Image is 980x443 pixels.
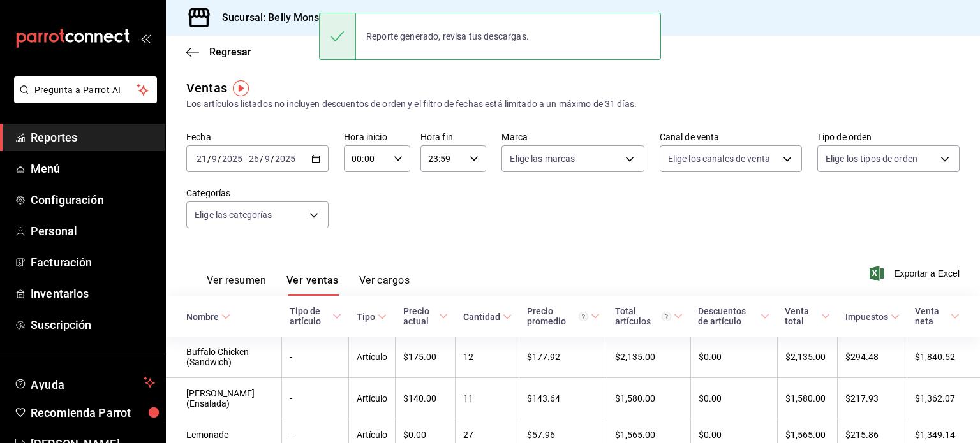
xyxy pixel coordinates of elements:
span: Menú [31,160,155,177]
td: - [282,378,349,419]
td: $217.93 [838,378,907,419]
td: $0.00 [690,337,777,378]
span: Suscripción [31,316,155,333]
label: Marca [501,133,644,142]
div: Precio actual [403,306,436,326]
span: Venta neta [915,306,960,326]
span: Impuestos [845,312,900,322]
label: Hora inicio [344,133,410,142]
span: Recomienda Parrot [31,404,155,421]
span: Tipo de artículo [290,306,341,326]
input: ---- [274,154,296,164]
input: -- [248,154,260,164]
span: / [260,154,264,164]
span: / [218,154,221,164]
td: $2,135.00 [777,337,838,378]
h3: Sucursal: Belly Monster ([PERSON_NAME]) [212,10,421,25]
td: $143.64 [519,378,607,419]
span: Total artículos [615,306,683,326]
span: Cantidad [463,312,512,322]
label: Hora fin [420,133,487,142]
span: Regresar [209,46,251,58]
td: $0.00 [690,378,777,419]
span: Personal [31,222,155,240]
a: Pregunta a Parrot AI [9,92,157,106]
div: Precio promedio [527,306,588,326]
div: Venta total [785,306,819,326]
td: $1,840.52 [907,337,980,378]
button: Ver resumen [207,274,266,296]
label: Fecha [186,133,329,142]
input: -- [196,154,207,164]
span: Configuración [31,191,155,208]
svg: Precio promedio = Total artículos / cantidad [579,312,588,321]
button: Exportar a Excel [872,266,960,281]
td: 11 [456,378,519,419]
div: Reporte generado, revisa tus descargas. [356,22,539,50]
label: Categorías [186,189,329,198]
td: - [282,337,349,378]
span: Elige los tipos de orden [826,152,917,165]
span: Precio actual [403,306,448,326]
span: Tipo [357,312,387,322]
input: -- [211,154,218,164]
td: Artículo [349,378,396,419]
span: Facturación [31,254,155,271]
span: Elige los canales de venta [668,152,770,165]
span: Elige las categorías [195,208,272,221]
div: Total artículos [615,306,672,326]
td: $177.92 [519,337,607,378]
div: Tipo de artículo [290,306,330,326]
span: Reportes [31,129,155,146]
button: Regresar [186,46,251,58]
input: ---- [221,154,243,164]
button: Ver ventas [286,274,339,296]
td: 12 [456,337,519,378]
span: / [207,154,211,164]
div: navigation tabs [207,274,410,296]
label: Tipo de orden [817,133,960,142]
button: Ver cargos [359,274,410,296]
span: / [271,154,274,164]
span: Ayuda [31,375,138,390]
td: Buffalo Chicken (Sandwich) [166,337,282,378]
label: Canal de venta [660,133,802,142]
div: Descuentos de artículo [698,306,758,326]
div: Venta neta [915,306,948,326]
td: $1,362.07 [907,378,980,419]
div: Los artículos listados no incluyen descuentos de orden y el filtro de fechas está limitado a un m... [186,98,960,111]
svg: El total artículos considera cambios de precios en los artículos así como costos adicionales por ... [662,312,671,321]
button: Pregunta a Parrot AI [14,76,157,103]
span: Descuentos de artículo [698,306,769,326]
td: $2,135.00 [607,337,691,378]
span: Elige las marcas [510,152,575,165]
div: Ventas [186,78,227,98]
div: Tipo [357,312,375,322]
span: Nombre [186,312,230,322]
div: Impuestos [845,312,888,322]
td: [PERSON_NAME] (Ensalada) [166,378,282,419]
span: Venta total [785,306,830,326]
td: $294.48 [838,337,907,378]
span: Inventarios [31,285,155,302]
td: $1,580.00 [777,378,838,419]
td: $140.00 [396,378,456,419]
div: Nombre [186,312,219,322]
input: -- [264,154,271,164]
div: Cantidad [463,312,500,322]
span: Precio promedio [527,306,600,326]
td: $175.00 [396,337,456,378]
td: Artículo [349,337,396,378]
span: - [244,154,247,164]
button: open_drawer_menu [140,33,151,43]
td: $1,580.00 [607,378,691,419]
span: Pregunta a Parrot AI [34,84,137,97]
img: Tooltip marker [233,80,249,96]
